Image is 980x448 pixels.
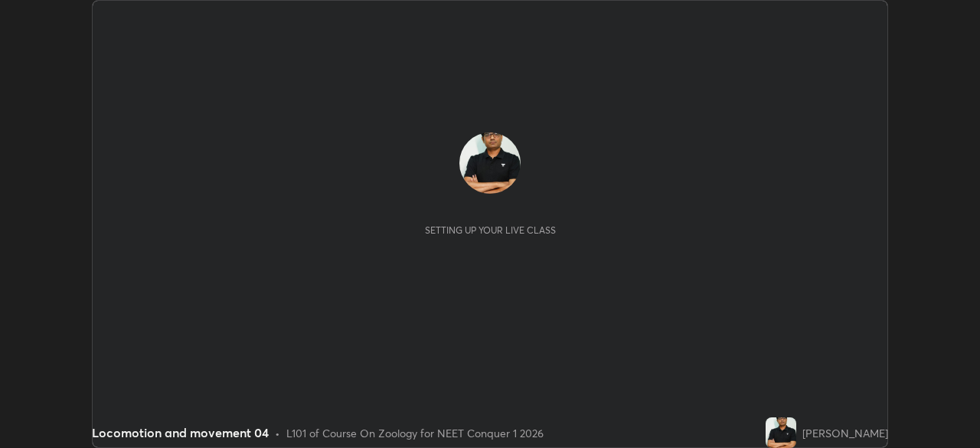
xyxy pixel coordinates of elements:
div: • [275,425,280,441]
img: 949fdf8e776c44239d50da6cd554c825.jpg [459,132,521,194]
div: L101 of Course On Zoology for NEET Conquer 1 2026 [286,425,544,441]
img: 949fdf8e776c44239d50da6cd554c825.jpg [766,417,796,448]
div: Locomotion and movement 04 [92,423,269,442]
div: [PERSON_NAME] [802,425,888,441]
div: Setting up your live class [425,224,556,236]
